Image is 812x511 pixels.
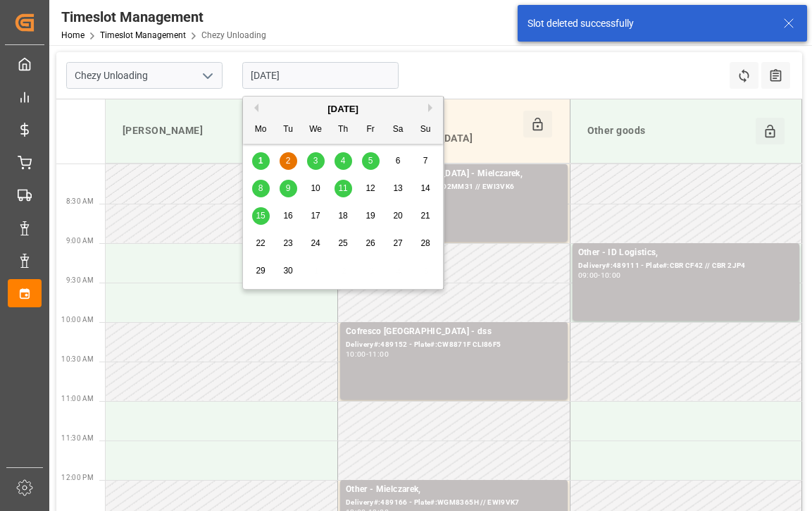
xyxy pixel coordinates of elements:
[393,211,402,221] span: 20
[346,497,562,509] div: Delivery#:489166 - Plate#:WGM8365H // EWI9VK7
[280,152,297,170] div: Choose Tuesday, September 2nd, 2025
[582,118,756,144] div: Other goods
[527,16,770,31] div: Slot deleted successfully
[311,238,320,248] span: 24
[578,272,599,278] div: 09:00
[307,207,325,225] div: Choose Wednesday, September 17th, 2025
[250,104,258,112] button: Previous Month
[346,339,562,351] div: Delivery#:489152 - Plate#:CW8871F CLI86F5
[280,180,297,197] div: Choose Tuesday, September 9th, 2025
[61,6,266,27] div: Timeslot Management
[66,197,94,205] span: 8:30 AM
[66,62,223,89] input: Type to search/select
[243,102,443,116] div: [DATE]
[341,156,346,166] span: 4
[389,207,407,225] div: Choose Saturday, September 20th, 2025
[578,246,794,260] div: Other - ID Logistics,
[280,262,297,280] div: Choose Tuesday, September 30th, 2025
[338,183,347,193] span: 11
[417,121,435,139] div: Su
[61,434,94,442] span: 11:30 AM
[252,121,270,139] div: Mo
[362,235,380,252] div: Choose Friday, September 26th, 2025
[346,167,562,181] div: Cofresco [GEOGRAPHIC_DATA] - Mielczarek,
[389,235,407,252] div: Choose Saturday, September 27th, 2025
[280,121,297,139] div: Tu
[313,156,318,166] span: 3
[307,180,325,197] div: Choose Wednesday, September 10th, 2025
[417,180,435,197] div: Choose Sunday, September 14th, 2025
[396,156,401,166] span: 6
[242,62,399,89] input: DD-MM-YYYY
[286,183,291,193] span: 9
[280,207,297,225] div: Choose Tuesday, September 16th, 2025
[366,238,375,248] span: 26
[423,156,428,166] span: 7
[393,183,402,193] span: 13
[61,30,85,40] a: Home
[117,118,292,144] div: [PERSON_NAME]
[362,180,380,197] div: Choose Friday, September 12th, 2025
[335,235,352,252] div: Choose Thursday, September 25th, 2025
[252,235,270,252] div: Choose Monday, September 22nd, 2025
[368,351,389,357] div: 11:00
[307,152,325,170] div: Choose Wednesday, September 3rd, 2025
[338,238,347,248] span: 25
[307,121,325,139] div: We
[335,121,352,139] div: Th
[247,147,439,285] div: month 2025-09
[338,211,347,221] span: 18
[61,395,94,402] span: 11:00 AM
[283,266,292,276] span: 30
[389,121,407,139] div: Sa
[256,211,265,221] span: 15
[311,183,320,193] span: 10
[283,211,292,221] span: 16
[417,235,435,252] div: Choose Sunday, September 28th, 2025
[366,211,375,221] span: 19
[311,211,320,221] span: 17
[61,355,94,363] span: 10:30 AM
[578,260,794,272] div: Delivery#:489111 - Plate#:CBR CF42 // CBR 2JP4
[346,483,562,497] div: Other - Mielczarek,
[61,316,94,324] span: 10:00 AM
[335,207,352,225] div: Choose Thursday, September 18th, 2025
[346,351,366,357] div: 10:00
[346,325,562,339] div: Cofresco [GEOGRAPHIC_DATA] - dss
[335,152,352,170] div: Choose Thursday, September 4th, 2025
[252,180,270,197] div: Choose Monday, September 8th, 2025
[66,276,94,284] span: 9:30 AM
[307,235,325,252] div: Choose Wednesday, September 24th, 2025
[252,207,270,225] div: Choose Monday, September 15th, 2025
[417,207,435,225] div: Choose Sunday, September 21st, 2025
[362,121,380,139] div: Fr
[389,152,407,170] div: Choose Saturday, September 6th, 2025
[417,152,435,170] div: Choose Sunday, September 7th, 2025
[420,183,430,193] span: 14
[66,237,94,245] span: 9:00 AM
[252,152,270,170] div: Choose Monday, September 1st, 2025
[196,65,218,87] button: open menu
[252,262,270,280] div: Choose Monday, September 29th, 2025
[283,238,292,248] span: 23
[346,181,562,193] div: Delivery#:489165 - Plate#:PO2MM31 // EWI3VK6
[393,238,402,248] span: 27
[258,156,263,166] span: 1
[368,156,373,166] span: 5
[256,238,265,248] span: 22
[366,183,375,193] span: 12
[100,30,186,40] a: Timeslot Management
[362,152,380,170] div: Choose Friday, September 5th, 2025
[428,104,437,112] button: Next Month
[420,211,430,221] span: 21
[601,272,621,278] div: 10:00
[286,156,291,166] span: 2
[258,183,263,193] span: 8
[598,272,600,278] div: -
[389,180,407,197] div: Choose Saturday, September 13th, 2025
[256,266,265,276] span: 29
[366,351,368,357] div: -
[420,238,430,248] span: 28
[335,180,352,197] div: Choose Thursday, September 11th, 2025
[280,235,297,252] div: Choose Tuesday, September 23rd, 2025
